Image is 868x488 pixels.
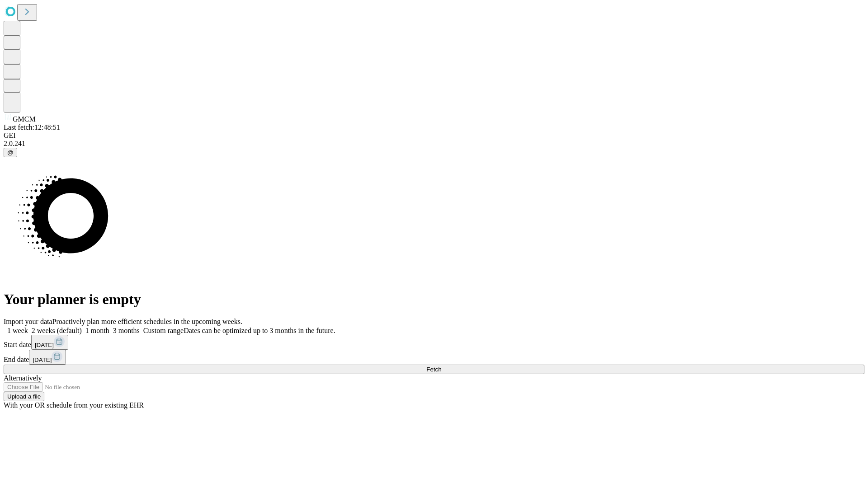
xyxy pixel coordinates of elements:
[4,148,17,157] button: @
[4,131,864,140] div: GEI
[32,327,82,334] span: 2 weeks (default)
[4,335,864,350] div: Start date
[33,357,52,363] span: [DATE]
[4,140,864,148] div: 2.0.241
[35,342,54,348] span: [DATE]
[426,366,441,373] span: Fetch
[4,401,144,409] span: With your OR schedule from your existing EHR
[4,291,864,308] h1: Your planner is empty
[4,374,42,382] span: Alternatively
[13,115,36,123] span: GMCM
[143,327,184,334] span: Custom range
[7,149,14,156] span: @
[29,350,66,365] button: [DATE]
[4,392,44,401] button: Upload a file
[7,327,28,334] span: 1 week
[4,123,60,131] span: Last fetch: 12:48:51
[31,335,68,350] button: [DATE]
[85,327,109,334] span: 1 month
[184,327,335,334] span: Dates can be optimized up to 3 months in the future.
[113,327,140,334] span: 3 months
[4,365,864,374] button: Fetch
[4,318,52,325] span: Import your data
[4,350,864,365] div: End date
[52,318,242,325] span: Proactively plan more efficient schedules in the upcoming weeks.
